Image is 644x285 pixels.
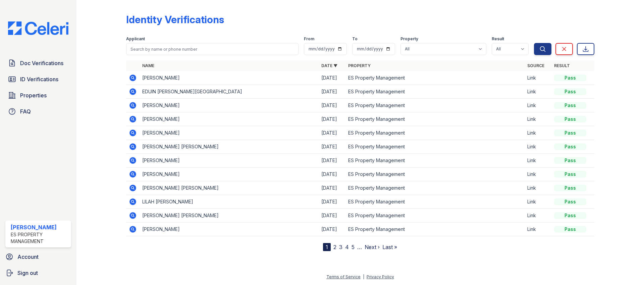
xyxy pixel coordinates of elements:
[319,99,345,112] td: [DATE]
[5,89,71,102] a: Properties
[345,181,525,195] td: ES Property Management
[554,143,586,150] div: Pass
[3,266,74,280] a: Sign out
[367,274,394,279] a: Privacy Policy
[525,71,551,85] td: Link
[140,112,319,126] td: [PERSON_NAME]
[382,244,397,250] a: Last »
[323,243,331,251] div: 1
[345,168,525,181] td: ES Property Management
[140,85,319,99] td: EDUIN [PERSON_NAME][GEOGRAPHIC_DATA]
[140,126,319,140] td: [PERSON_NAME]
[554,102,586,109] div: Pass
[554,75,586,81] div: Pass
[554,185,586,191] div: Pass
[525,154,551,168] td: Link
[525,140,551,154] td: Link
[352,244,355,250] a: 5
[525,209,551,223] td: Link
[319,85,345,99] td: [DATE]
[140,181,319,195] td: [PERSON_NAME] [PERSON_NAME]
[319,140,345,154] td: [DATE]
[126,43,299,55] input: Search by name or phone number
[319,126,345,140] td: [DATE]
[319,154,345,168] td: [DATE]
[527,63,544,68] a: Source
[11,231,68,245] div: ES Property Management
[319,112,345,126] td: [DATE]
[326,274,361,279] a: Terms of Service
[126,13,224,26] div: Identity Verifications
[525,168,551,181] td: Link
[357,243,362,251] span: …
[345,195,525,209] td: ES Property Management
[17,253,39,261] span: Account
[348,63,371,68] a: Property
[140,154,319,168] td: [PERSON_NAME]
[345,99,525,112] td: ES Property Management
[3,21,74,35] img: CE_Logo_Blue-a8612792a0a2168367f1c8372b55b34899dd931a85d93a1a3d3e32e68fde9ad4.png
[345,85,525,99] td: ES Property Management
[20,75,58,83] span: ID Verifications
[140,195,319,209] td: LILAH [PERSON_NAME]
[319,209,345,223] td: [DATE]
[319,181,345,195] td: [DATE]
[345,140,525,154] td: ES Property Management
[345,154,525,168] td: ES Property Management
[142,63,154,68] a: Name
[339,244,342,250] a: 3
[140,223,319,236] td: [PERSON_NAME]
[365,244,380,250] a: Next ›
[345,112,525,126] td: ES Property Management
[525,85,551,99] td: Link
[17,269,38,277] span: Sign out
[319,223,345,236] td: [DATE]
[525,99,551,112] td: Link
[554,88,586,95] div: Pass
[525,223,551,236] td: Link
[319,71,345,85] td: [DATE]
[554,157,586,164] div: Pass
[345,71,525,85] td: ES Property Management
[20,91,47,99] span: Properties
[554,226,586,233] div: Pass
[352,36,358,42] label: To
[554,130,586,136] div: Pass
[319,168,345,181] td: [DATE]
[319,195,345,209] td: [DATE]
[20,59,63,67] span: Doc Verifications
[5,73,71,86] a: ID Verifications
[345,126,525,140] td: ES Property Management
[140,99,319,112] td: [PERSON_NAME]
[345,209,525,223] td: ES Property Management
[3,250,74,264] a: Account
[554,198,586,205] div: Pass
[525,112,551,126] td: Link
[140,209,319,223] td: [PERSON_NAME] [PERSON_NAME]
[525,126,551,140] td: Link
[492,36,504,42] label: Result
[5,105,71,118] a: FAQ
[554,212,586,219] div: Pass
[333,244,336,250] a: 2
[304,36,314,42] label: From
[321,63,337,68] a: Date ▼
[11,223,68,231] div: [PERSON_NAME]
[363,274,364,279] div: |
[525,181,551,195] td: Link
[345,244,349,250] a: 4
[126,36,145,42] label: Applicant
[554,63,570,68] a: Result
[140,168,319,181] td: [PERSON_NAME]
[140,71,319,85] td: [PERSON_NAME]
[140,140,319,154] td: [PERSON_NAME] [PERSON_NAME]
[20,107,31,115] span: FAQ
[554,171,586,178] div: Pass
[400,36,418,42] label: Property
[525,195,551,209] td: Link
[554,116,586,123] div: Pass
[345,223,525,236] td: ES Property Management
[5,56,71,70] a: Doc Verifications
